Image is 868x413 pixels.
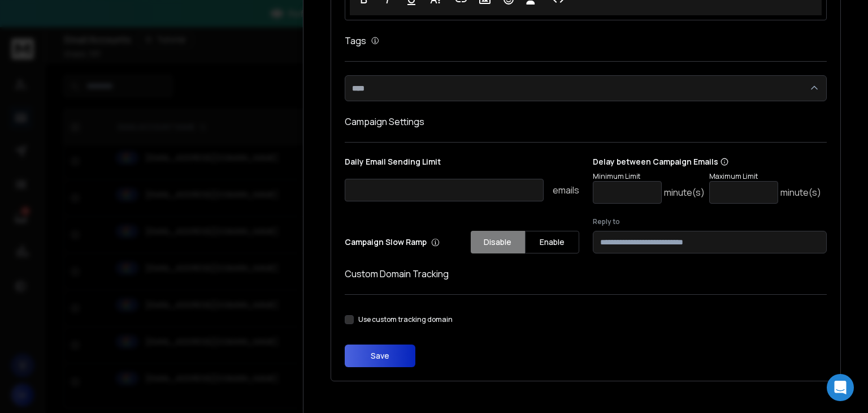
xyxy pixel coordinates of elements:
p: Minimum Limit [593,172,705,181]
div: Open Intercom Messenger [827,374,854,401]
h1: Tags [345,34,366,48]
p: minute(s) [780,186,821,199]
label: Use custom tracking domain [358,315,453,324]
h1: Campaign Settings [345,115,827,128]
label: Reply to [593,217,827,226]
p: minute(s) [664,186,705,199]
p: emails [553,183,579,197]
p: Maximum Limit [709,172,821,181]
button: Disable [471,231,525,253]
button: Save [345,345,415,367]
p: Delay between Campaign Emails [593,156,821,167]
p: Daily Email Sending Limit [345,156,579,172]
p: Campaign Slow Ramp [345,236,440,248]
button: Enable [525,231,579,253]
h1: Custom Domain Tracking [345,267,827,281]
